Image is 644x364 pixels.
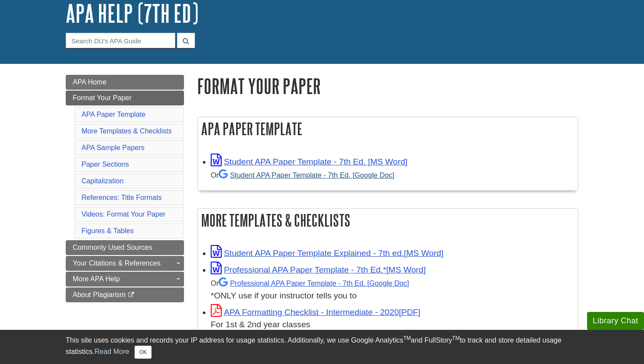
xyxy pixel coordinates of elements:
a: Link opens in new window [211,248,443,258]
span: More APA Help [73,275,120,283]
span: About Plagiarism [73,291,126,298]
small: Or [211,279,409,287]
h1: Format Your Paper [197,75,578,97]
i: This link opens in a new window [127,292,135,298]
h2: APA Paper Template [198,117,578,140]
a: References: Title Formats [81,194,162,201]
a: Capitalization [81,177,124,185]
a: Link opens in new window [211,157,407,166]
a: Videos: Format Your Paper [81,210,166,218]
a: Student APA Paper Template - 7th Ed. [Google Doc] [219,171,394,179]
button: Library Chat [587,312,644,330]
a: More Templates & Checklists [81,127,172,135]
a: APA Sample Papers [81,144,145,151]
div: This site uses cookies and records your IP address for usage statistics. Additionally, we use Goo... [66,335,578,359]
a: About Plagiarism [66,287,184,302]
a: Link opens in new window [211,308,421,317]
a: Format Your Paper [66,91,184,105]
div: Guide Page Menu [66,75,184,302]
a: Your Citations & References [66,256,184,271]
a: Professional APA Paper Template - 7th Ed. [219,279,409,287]
div: *ONLY use if your instructor tells you to [211,276,573,302]
small: Or [211,171,394,179]
div: For 1st & 2nd year classes [211,318,573,331]
input: Search DU's APA Guide [66,33,175,48]
span: Format Your Paper [73,94,131,101]
button: Close [134,346,152,359]
h2: More Templates & Checklists [198,209,578,232]
a: APA Paper Template [81,111,145,118]
a: Commonly Used Sources [66,240,184,255]
a: APA Home [66,75,184,90]
span: APA Home [73,78,106,86]
a: Figures & Tables [81,227,134,234]
a: More APA Help [66,272,184,287]
sup: TM [452,335,460,341]
a: Read More [95,348,129,355]
span: Your Citations & References [73,259,160,267]
span: Commonly Used Sources [73,244,152,251]
a: Paper Sections [81,161,129,168]
a: Link opens in new window [211,265,426,274]
sup: TM [403,335,410,341]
